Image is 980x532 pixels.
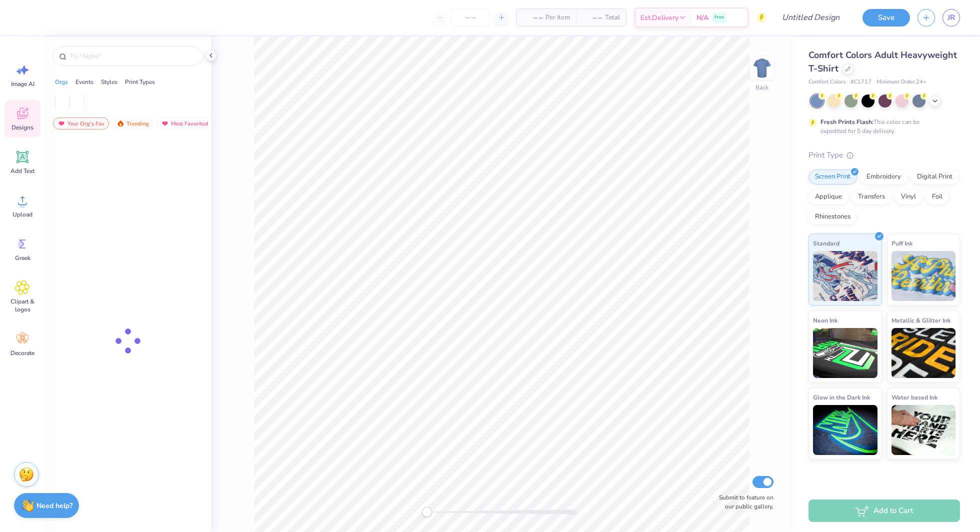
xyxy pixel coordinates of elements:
div: Events [75,77,93,86]
div: Back [755,83,768,92]
img: Neon Ink [813,328,877,378]
div: Vinyl [894,189,922,204]
div: This color can be expedited for 5 day delivery. [820,117,943,135]
span: Decorate [10,349,34,357]
span: Minimum Order: 24 + [876,78,926,86]
span: Water based Ink [891,392,937,402]
strong: Need help? [36,501,72,510]
div: Most Favorited [156,117,213,129]
img: trending.gif [116,120,124,127]
div: Accessibility label [422,507,432,517]
div: Embroidery [860,169,907,184]
span: # C1717 [850,78,871,86]
span: Per Item [545,12,570,23]
span: Glow in the Dark Ink [813,392,870,402]
a: JR [942,9,960,26]
span: Total [605,12,620,23]
strong: Fresh Prints Flash: [820,118,873,126]
div: Transfers [851,189,891,204]
div: Rhinestones [808,209,857,224]
span: Greek [15,254,30,262]
div: Digital Print [910,169,959,184]
label: Submit to feature on our public gallery. [713,493,773,511]
div: Your Org's Fav [53,117,109,129]
div: Foil [925,189,949,204]
span: Upload [12,210,32,218]
input: – – [451,8,490,26]
span: Designs [11,123,33,131]
input: Untitled Design [774,7,847,27]
img: Water based Ink [891,405,956,455]
div: Applique [808,189,848,204]
span: N/A [696,12,708,23]
span: Neon Ink [813,315,837,325]
div: Print Types [125,77,155,86]
span: Puff Ink [891,238,912,248]
img: most_fav.gif [57,120,65,127]
div: Screen Print [808,169,857,184]
img: most_fav.gif [161,120,169,127]
span: Add Text [10,167,34,175]
div: Styles [101,77,117,86]
span: Standard [813,238,839,248]
div: Trending [112,117,153,129]
span: Comfort Colors [808,78,845,86]
span: Clipart & logos [6,297,39,313]
span: Image AI [11,80,34,88]
img: Standard [813,251,877,301]
span: Comfort Colors Adult Heavyweight T-Shirt [808,49,957,74]
span: Est. Delivery [640,12,678,23]
button: Save [862,9,910,26]
input: Try "Alpha" [69,51,197,61]
img: Metallic & Glitter Ink [891,328,956,378]
span: Metallic & Glitter Ink [891,315,950,325]
span: JR [947,12,955,23]
div: Orgs [55,77,68,86]
span: – – [582,12,602,23]
img: Glow in the Dark Ink [813,405,877,455]
span: – – [522,12,542,23]
img: Puff Ink [891,251,956,301]
img: Back [752,58,772,78]
span: Free [714,14,724,21]
div: Print Type [808,149,960,161]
